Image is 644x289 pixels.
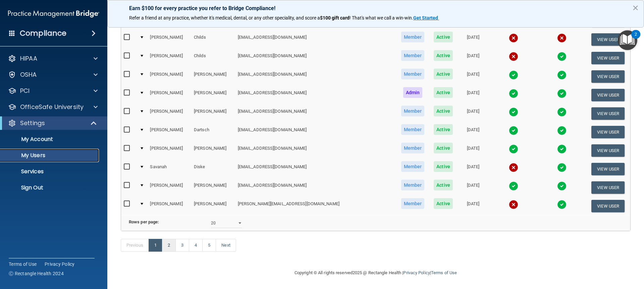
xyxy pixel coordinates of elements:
[403,270,430,275] a: Privacy Policy
[20,71,37,79] p: OSHA
[431,270,457,275] a: Terms of Use
[434,124,453,135] span: Active
[509,33,518,43] img: cross.ca9f0e7f.svg
[45,261,75,267] a: Privacy Policy
[401,161,425,172] span: Member
[162,239,176,252] a: 2
[509,89,518,98] img: tick.e7d51cea.svg
[557,126,567,135] img: tick.e7d51cea.svg
[557,200,567,209] img: tick.e7d51cea.svg
[413,15,439,21] a: Get Started
[434,50,453,61] span: Active
[8,55,98,63] a: HIPAA
[591,70,625,83] button: View User
[129,219,159,224] b: Rows per page:
[20,87,30,95] p: PCI
[528,241,636,268] iframe: Drift Widget Chat Controller
[509,70,518,80] img: tick.e7d51cea.svg
[191,104,235,123] td: [PERSON_NAME]
[401,50,425,61] span: Member
[8,119,97,127] a: Settings
[434,32,453,42] span: Active
[191,49,235,67] td: Childs
[147,197,191,215] td: [PERSON_NAME]
[147,49,191,67] td: [PERSON_NAME]
[591,33,625,46] button: View User
[591,163,625,175] button: View User
[8,71,98,79] a: OSHA
[147,104,191,123] td: [PERSON_NAME]
[191,197,235,215] td: [PERSON_NAME]
[457,160,489,178] td: [DATE]
[147,123,191,141] td: [PERSON_NAME]
[457,141,489,160] td: [DATE]
[457,49,489,67] td: [DATE]
[557,144,567,154] img: tick.e7d51cea.svg
[235,104,396,123] td: [EMAIL_ADDRESS][DOMAIN_NAME]
[253,262,498,284] div: Copyright © All rights reserved 2025 @ Rectangle Health | |
[401,143,425,153] span: Member
[457,30,489,49] td: [DATE]
[191,141,235,160] td: [PERSON_NAME]
[235,49,396,67] td: [EMAIL_ADDRESS][DOMAIN_NAME]
[509,144,518,154] img: tick.e7d51cea.svg
[557,89,567,98] img: tick.e7d51cea.svg
[401,124,425,135] span: Member
[509,163,518,172] img: cross.ca9f0e7f.svg
[235,86,396,104] td: [EMAIL_ADDRESS][DOMAIN_NAME]
[401,106,425,116] span: Member
[591,144,625,157] button: View User
[235,67,396,86] td: [EMAIL_ADDRESS][DOMAIN_NAME]
[434,69,453,79] span: Active
[147,178,191,197] td: [PERSON_NAME]
[129,15,320,21] span: Refer a friend at any practice, whether it's medical, dental, or any other speciality, and score a
[235,141,396,160] td: [EMAIL_ADDRESS][DOMAIN_NAME]
[401,69,425,79] span: Member
[632,2,639,13] button: Close
[434,106,453,116] span: Active
[401,180,425,190] span: Member
[434,87,453,98] span: Active
[591,181,625,194] button: View User
[413,15,438,21] strong: Get Started
[557,33,567,43] img: cross.ca9f0e7f.svg
[457,104,489,123] td: [DATE]
[191,123,235,141] td: Dartsch
[591,126,625,138] button: View User
[121,239,149,252] a: Previous
[457,67,489,86] td: [DATE]
[320,15,350,21] strong: $100 gift card
[509,107,518,117] img: tick.e7d51cea.svg
[147,141,191,160] td: [PERSON_NAME]
[129,5,622,11] p: Earn $100 for every practice you refer to Bridge Compliance!
[591,89,625,101] button: View User
[191,67,235,86] td: [PERSON_NAME]
[434,161,453,172] span: Active
[9,261,37,267] a: Terms of Use
[591,52,625,64] button: View User
[457,86,489,104] td: [DATE]
[235,197,396,215] td: [PERSON_NAME][EMAIL_ADDRESS][DOMAIN_NAME]
[235,30,396,49] td: [EMAIL_ADDRESS][DOMAIN_NAME]
[20,119,45,127] p: Settings
[4,184,96,191] p: Sign Out
[189,239,203,252] a: 4
[191,160,235,178] td: Diske
[235,123,396,141] td: [EMAIL_ADDRESS][DOMAIN_NAME]
[434,198,453,209] span: Active
[191,30,235,49] td: Childs
[434,180,453,190] span: Active
[457,178,489,197] td: [DATE]
[557,52,567,61] img: tick.e7d51cea.svg
[9,270,64,277] span: Ⓒ Rectangle Health 2024
[509,126,518,135] img: tick.e7d51cea.svg
[591,107,625,120] button: View User
[4,136,96,143] p: My Account
[434,143,453,153] span: Active
[147,160,191,178] td: Savanah
[149,239,162,252] a: 1
[635,34,637,43] div: 2
[509,52,518,61] img: cross.ca9f0e7f.svg
[191,86,235,104] td: [PERSON_NAME]
[4,168,96,175] p: Services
